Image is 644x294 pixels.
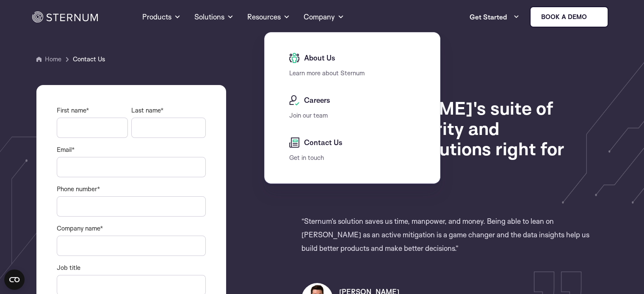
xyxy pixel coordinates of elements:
a: Resources [247,2,290,32]
span: Phone number [57,185,97,193]
span: Contact Us [73,54,105,64]
span: Email [57,146,72,154]
a: Book a demo [530,6,608,27]
a: Home [45,55,61,63]
a: Get in touch [289,154,324,162]
a: Join our team [289,111,328,119]
a: Company [304,2,344,32]
a: Get Started [470,8,520,25]
span: Contact Us [302,137,343,148]
a: Learn more about Sternum [289,69,365,77]
img: sternum iot [590,14,597,20]
a: Solutions [194,2,234,32]
span: Job title [57,264,80,272]
a: Products [142,2,181,32]
a: Contact Us [289,137,420,148]
span: First name [57,106,86,114]
span: About Us [302,53,335,63]
span: Last name [131,106,160,114]
a: About Us [289,53,420,63]
span: Company name [57,224,100,232]
button: Open CMP widget [4,269,25,290]
h1: Is [PERSON_NAME]'s suite of embedded security and observability solutions right for your company? [301,98,603,179]
span: Careers [302,95,330,105]
a: Careers [289,95,420,105]
p: “Sternum’s solution saves us time, manpower, and money. Being able to lean on [PERSON_NAME] as an... [301,214,603,255]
